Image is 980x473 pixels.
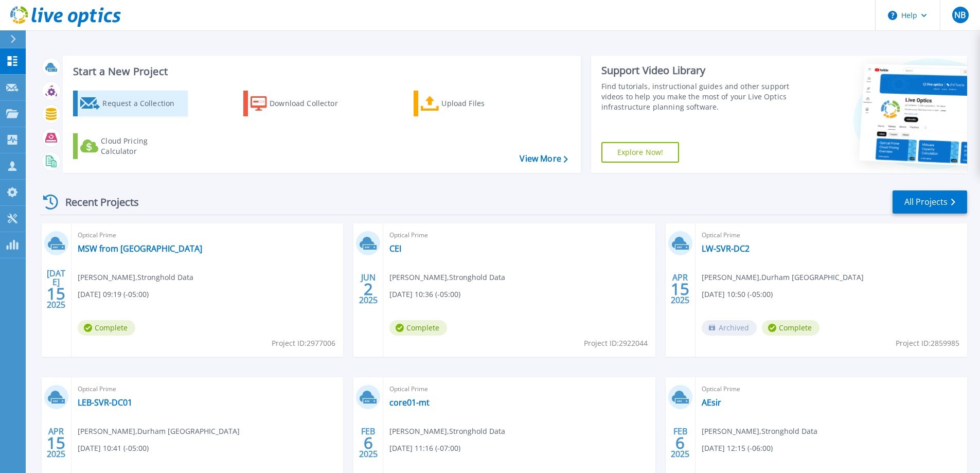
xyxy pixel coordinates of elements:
[601,64,793,77] div: Support Video Library
[670,424,690,462] div: FEB 2025
[73,66,567,77] h3: Start a New Project
[389,397,430,408] a: core01-mt
[762,320,819,336] span: Complete
[702,320,757,336] span: Archived
[78,230,337,241] span: Optical Prime
[389,243,401,254] a: CEI
[675,439,685,447] span: 6
[389,383,649,395] span: Optical Prime
[389,289,460,300] span: [DATE] 10:36 (-05:00)
[78,426,240,437] span: [PERSON_NAME] , Durham [GEOGRAPHIC_DATA]
[78,243,202,254] a: MSW from [GEOGRAPHIC_DATA]
[702,397,721,408] a: AEsir
[359,270,378,308] div: JUN 2025
[893,190,967,214] a: All Projects
[359,424,378,462] div: FEB 2025
[46,270,66,308] div: [DATE] 2025
[364,439,373,447] span: 6
[46,424,66,462] div: APR 2025
[389,426,505,437] span: [PERSON_NAME] , Stronghold Data
[78,320,135,336] span: Complete
[702,272,864,283] span: [PERSON_NAME] , Durham [GEOGRAPHIC_DATA]
[702,426,817,437] span: [PERSON_NAME] , Stronghold Data
[243,91,358,116] a: Download Collector
[702,289,773,300] span: [DATE] 10:50 (-05:00)
[414,91,528,116] a: Upload Files
[73,133,188,159] a: Cloud Pricing Calculator
[671,285,689,293] span: 15
[389,320,447,336] span: Complete
[702,243,750,254] a: LW-SVR-DC2
[73,91,188,116] a: Request a Collection
[670,270,690,308] div: APR 2025
[47,289,65,298] span: 15
[601,142,680,163] a: Explore Now!
[702,443,773,454] span: [DATE] 12:15 (-06:00)
[520,154,567,164] a: View More
[101,136,183,156] div: Cloud Pricing Calculator
[896,338,959,349] span: Project ID: 2859985
[364,285,373,293] span: 2
[389,230,649,241] span: Optical Prime
[389,272,505,283] span: [PERSON_NAME] , Stronghold Data
[702,230,961,241] span: Optical Prime
[441,93,524,114] div: Upload Files
[102,93,185,114] div: Request a Collection
[78,383,337,395] span: Optical Prime
[270,93,352,114] div: Download Collector
[40,189,153,215] div: Recent Projects
[601,81,793,112] div: Find tutorials, instructional guides and other support videos to help you make the most of your L...
[702,383,961,395] span: Optical Prime
[78,289,149,300] span: [DATE] 09:19 (-05:00)
[78,397,132,408] a: LEB-SVR-DC01
[78,443,149,454] span: [DATE] 10:41 (-05:00)
[954,11,966,19] span: NB
[78,272,193,283] span: [PERSON_NAME] , Stronghold Data
[272,338,335,349] span: Project ID: 2977006
[389,443,460,454] span: [DATE] 11:16 (-07:00)
[584,338,648,349] span: Project ID: 2922044
[47,439,65,447] span: 15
